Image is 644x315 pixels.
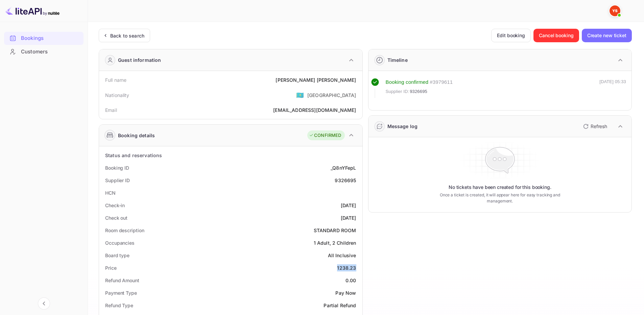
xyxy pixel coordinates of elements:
[4,32,84,44] a: Bookings
[276,76,356,83] div: [PERSON_NAME] [PERSON_NAME]
[110,32,144,39] div: Back to search
[599,78,626,98] div: [DATE] 05:33
[105,92,129,99] div: Nationality
[118,132,155,139] div: Booking details
[491,29,531,42] button: Edit booking
[345,277,356,284] div: 0.00
[105,239,135,246] div: Occupancies
[386,78,429,86] div: Booking confirmed
[430,78,453,86] div: # 3979611
[591,123,607,130] p: Refresh
[105,227,144,234] div: Room description
[118,56,161,64] div: Guest information
[38,297,50,310] button: Collapse navigation
[105,164,129,171] div: Booking ID
[337,264,356,271] div: 1238.23
[4,45,84,58] div: Customers
[331,164,356,171] div: _Q8nYFepL
[324,302,356,309] div: Partial Refund
[105,106,117,114] div: Email
[307,92,356,99] div: [GEOGRAPHIC_DATA]
[5,5,59,16] img: LiteAPI logo
[341,214,356,221] div: [DATE]
[105,202,125,209] div: Check-in
[341,202,356,209] div: [DATE]
[449,184,551,191] p: No tickets have been created for this booking.
[314,239,356,246] div: 1 Adult, 2 Children
[387,123,418,130] div: Message log
[21,34,80,42] div: Bookings
[105,277,139,284] div: Refund Amount
[314,227,356,234] div: STANDARD ROOM
[410,88,427,95] span: 9326695
[105,177,130,184] div: Supplier ID
[533,29,579,42] button: Cancel booking
[387,56,408,64] div: Timeline
[105,302,133,309] div: Refund Type
[4,45,84,58] a: Customers
[105,264,117,271] div: Price
[309,132,341,139] div: CONFIRMED
[4,32,84,45] div: Bookings
[429,192,571,204] p: Once a ticket is created, it will appear here for easy tracking and management.
[105,189,116,196] div: HCN
[273,106,356,114] div: [EMAIL_ADDRESS][DOMAIN_NAME]
[105,76,126,83] div: Full name
[579,121,610,132] button: Refresh
[582,29,632,42] button: Create new ticket
[386,88,409,95] span: Supplier ID:
[335,177,356,184] div: 9326695
[105,214,127,221] div: Check out
[21,48,80,56] div: Customers
[296,89,304,101] span: United States
[105,152,162,159] div: Status and reservations
[328,252,356,259] div: All Inclusive
[105,252,129,259] div: Board type
[335,289,356,296] div: Pay Now
[105,289,137,296] div: Payment Type
[610,5,620,16] img: Yandex Support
